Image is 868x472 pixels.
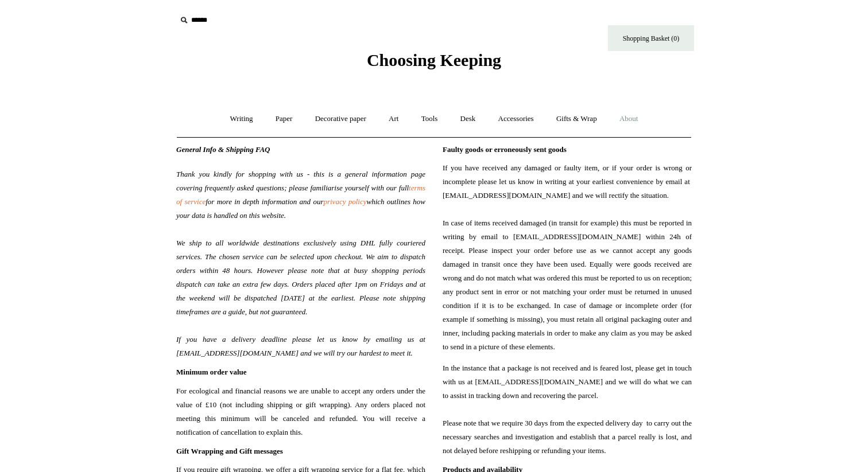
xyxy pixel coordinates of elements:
[176,384,425,439] span: For ecological and financial reasons we are unable to accept any orders under the value of £10 (n...
[367,50,501,69] span: Choosing Keeping
[305,104,377,134] a: Decorative paper
[220,104,263,134] a: Writing
[176,447,283,455] span: Gift Wrapping and Gift messages
[176,170,425,192] span: Thank you kindly for shopping with us - this is a general information page covering frequently as...
[367,60,501,68] a: Choosing Keeping
[488,104,544,134] a: Accessories
[443,145,567,154] span: Faulty goods or erroneously sent goods
[176,368,247,376] span: Minimum order value
[378,104,409,134] a: Art
[609,104,649,134] a: About
[265,104,303,134] a: Paper
[443,361,692,458] span: In the instance that a package is not received and is feared lost, please get in touch with us at...
[608,25,694,51] a: Shopping Basket (0)
[176,145,270,154] span: General Info & Shipping FAQ
[206,197,323,206] span: for more in depth information and our
[443,161,692,354] span: If you have received any damaged or faulty item, or if your order is wrong or incomplete please l...
[546,104,607,134] a: Gifts & Wrap
[323,197,366,206] a: privacy policy
[411,104,448,134] a: Tools
[450,104,486,134] a: Desk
